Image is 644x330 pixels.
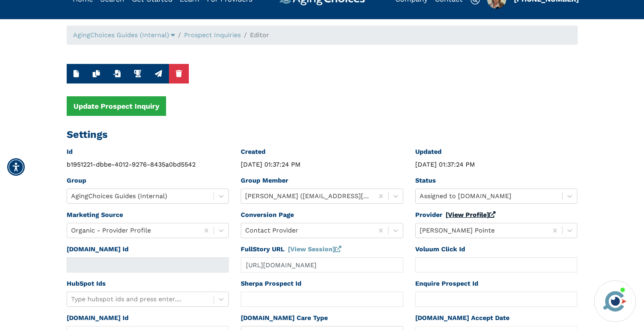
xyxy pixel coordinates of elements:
label: Updated [415,147,442,157]
label: Group [67,176,86,185]
button: Run Integration [127,64,148,83]
label: HubSpot Ids [67,279,106,288]
button: New [67,64,86,83]
label: Conversion Page [241,210,294,220]
img: avatar [601,288,628,315]
span: AgingChoices Guides (Internal) [73,31,169,39]
label: Enquire Prospect Id [415,279,478,288]
label: Group Member [241,176,288,185]
a: Prospect Inquiries [184,31,241,39]
label: Voluum Click Id [415,245,465,254]
div: Popover trigger [73,30,175,40]
label: [DOMAIN_NAME] Id [67,245,129,254]
a: [View Profile] [446,211,495,219]
label: Status [415,176,436,185]
label: Provider [415,210,495,220]
label: FullStory URL [241,245,341,254]
span: Editor [250,31,269,39]
label: Sherpa Prospect Id [241,279,301,288]
div: b1951221-dbbe-4012-9276-8435a0bd5542 [67,160,229,169]
label: [DOMAIN_NAME] Care Type [241,313,328,323]
a: [View Session] [288,245,341,253]
label: Id [67,147,73,157]
button: Duplicate [86,64,107,83]
label: [DOMAIN_NAME] Accept Date [415,313,509,323]
div: [DATE] 01:37:24 PM [241,160,403,169]
div: [DATE] 01:37:24 PM [415,160,578,169]
button: Update Prospect Inquiry [67,96,166,116]
h2: Settings [67,129,578,141]
button: Delete [169,64,189,83]
label: Created [241,147,266,157]
nav: breadcrumb [67,26,578,45]
label: Marketing Source [67,210,123,220]
button: Run Caring Integration [148,64,169,83]
iframe: iframe [486,167,636,276]
a: AgingChoices Guides (Internal) [73,31,175,39]
label: [DOMAIN_NAME] Id [67,313,129,323]
div: Accessibility Menu [7,158,25,176]
button: Import from youcanbook.me [107,64,127,83]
